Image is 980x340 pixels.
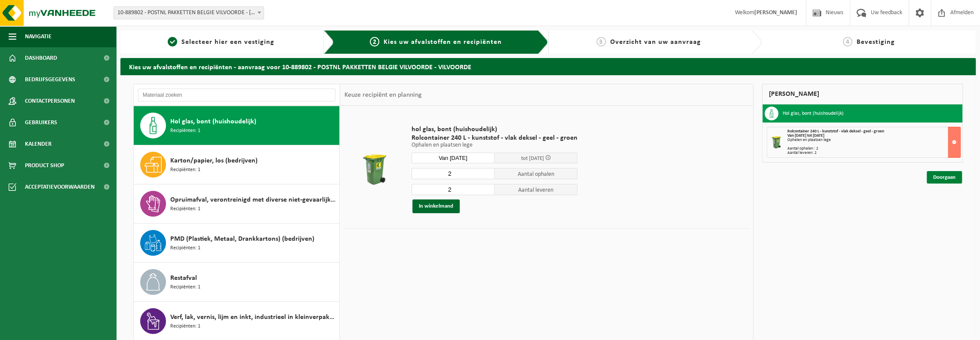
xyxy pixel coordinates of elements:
span: Acceptatievoorwaarden [25,176,95,198]
span: Verf, lak, vernis, lijm en inkt, industrieel in kleinverpakking [170,312,337,322]
div: Aantal ophalen : 2 [787,147,960,151]
h3: Hol glas, bont (huishoudelijk) [783,107,844,120]
span: Hol glas, bont (huishoudelijk) [170,116,256,127]
span: 3 [596,37,606,46]
h2: Kies uw afvalstoffen en recipiënten - aanvraag voor 10-889802 - POSTNL PAKKETTEN BELGIE VILVOORDE... [120,58,976,75]
span: Overzicht van uw aanvraag [610,39,701,46]
span: Rolcontainer 240 L - kunststof - vlak deksel - geel - groen [787,129,884,134]
span: Selecteer hier een vestiging [181,39,274,46]
a: 1Selecteer hier een vestiging [125,37,317,47]
span: PMD (Plastiek, Metaal, Drankkartons) (bedrijven) [170,234,314,244]
input: Materiaal zoeken [138,89,335,101]
span: Bevestiging [857,39,895,46]
span: Gebruikers [25,112,57,133]
span: Recipiënten: 1 [170,283,200,291]
span: Aantal ophalen [495,168,578,179]
span: Karton/papier, los (bedrijven) [170,156,258,166]
span: Aantal leveren [495,184,578,195]
a: Doorgaan [927,171,962,184]
p: Ophalen en plaatsen lege [412,142,578,148]
span: Opruimafval, verontreinigd met diverse niet-gevaarlijke afvalstoffen [170,195,337,205]
input: Selecteer datum [412,153,495,163]
span: 2 [370,37,379,46]
span: Contactpersonen [25,90,75,112]
span: tot [DATE] [521,156,544,161]
span: Restafval [170,273,197,283]
div: Keuze recipiënt en planning [340,84,426,106]
button: In winkelmand [412,199,460,213]
span: Kies uw afvalstoffen en recipiënten [384,39,502,46]
span: hol glas, bont (huishoudelijk) [412,125,578,134]
span: Recipiënten: 1 [170,322,200,331]
strong: [PERSON_NAME] [754,9,797,16]
span: 10-889802 - POSTNL PAKKETTEN BELGIE VILVOORDE - VILVOORDE [114,7,264,19]
button: Karton/papier, los (bedrijven) Recipiënten: 1 [134,145,340,184]
span: Recipiënten: 1 [170,166,200,174]
div: Ophalen en plaatsen lege [787,138,960,142]
span: Product Shop [25,155,64,176]
span: Dashboard [25,47,57,69]
span: Recipiënten: 1 [170,127,200,135]
button: Hol glas, bont (huishoudelijk) Recipiënten: 1 [134,106,340,145]
strong: Van [DATE] tot [DATE] [787,133,824,138]
span: Bedrijfsgegevens [25,69,75,90]
span: 10-889802 - POSTNL PAKKETTEN BELGIE VILVOORDE - VILVOORDE [114,6,264,19]
span: 1 [168,37,177,46]
button: PMD (Plastiek, Metaal, Drankkartons) (bedrijven) Recipiënten: 1 [134,224,340,263]
span: Navigatie [25,26,52,47]
span: 4 [843,37,852,46]
div: Aantal leveren: 2 [787,151,960,155]
div: [PERSON_NAME] [762,84,963,104]
span: Recipiënten: 1 [170,244,200,252]
button: Restafval Recipiënten: 1 [134,263,340,302]
span: Kalender [25,133,52,155]
span: Recipiënten: 1 [170,205,200,213]
button: Opruimafval, verontreinigd met diverse niet-gevaarlijke afvalstoffen Recipiënten: 1 [134,184,340,224]
span: Rolcontainer 240 L - kunststof - vlak deksel - geel - groen [412,134,578,142]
